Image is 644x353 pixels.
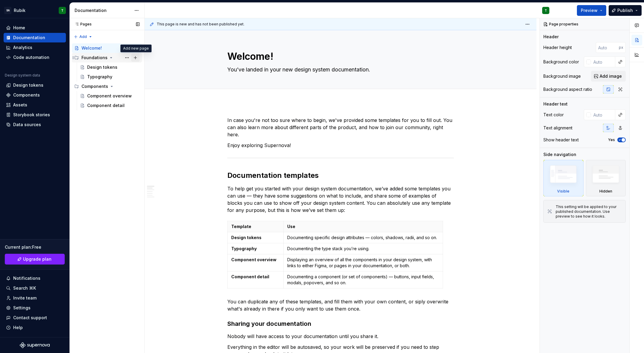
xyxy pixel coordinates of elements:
[4,110,66,120] a: Storybook stories
[72,33,94,41] button: Add
[586,160,626,196] div: Hidden
[13,54,49,60] div: Code automation
[13,102,27,108] div: Assets
[591,56,615,67] input: Auto
[4,283,66,293] button: Search ⌘K
[13,285,36,291] div: Search ⌘K
[287,274,439,286] p: Documenting a component (or set of components) — buttons, input fields, modals, popovers, and so on.
[5,73,40,78] div: Design system data
[5,244,65,250] div: Current plan : Free
[231,235,261,240] strong: Design tokens
[4,7,11,14] div: SA
[543,86,592,92] div: Background aspect ratio
[617,7,633,13] span: Publish
[556,204,622,219] div: This setting will be applied to your published documentation. Use preview to see how it looks.
[227,298,454,312] p: You can duplicate any of these templates, and fill them with your own content, or siply overwrite...
[78,62,142,72] a: Design tokens
[231,224,280,230] p: Template
[78,72,142,82] a: Typography
[619,45,623,50] p: px
[13,295,37,301] div: Invite team
[577,5,606,16] button: Preview
[157,22,244,27] span: This page is new and has not been published yet.
[81,55,108,61] div: Foundations
[4,313,66,323] button: Contact support
[543,112,564,118] div: Text color
[4,80,66,90] a: Design tokens
[4,303,66,313] a: Settings
[4,33,66,42] a: Documentation
[287,246,439,252] p: Documenting the type stack you’re using.
[13,45,32,51] div: Analytics
[13,25,25,31] div: Home
[72,43,142,110] div: Page tree
[81,45,102,51] div: Welcome!
[543,34,559,40] div: Header
[1,4,68,17] button: SARubikT
[231,274,269,279] strong: Component detail
[543,152,576,158] div: Side navigation
[591,109,615,120] input: Auto
[287,224,439,230] p: Use
[13,82,43,88] div: Design tokens
[609,5,642,16] button: Publish
[227,333,454,340] p: Nobody will have access to your documentation until you share it.
[13,122,41,128] div: Data sources
[72,82,142,91] div: Components
[4,273,66,283] button: Notifications
[87,74,112,80] div: Typography
[608,137,615,142] label: Yes
[14,7,25,13] div: Rubik
[72,53,142,62] div: Foundations
[227,142,454,149] p: Enjoy exploring Supernova!
[13,92,40,98] div: Components
[13,325,23,331] div: Help
[226,65,453,74] textarea: You’ve landed in your new design system documentation.
[72,43,142,53] a: Welcome!T
[543,125,572,131] div: Text alignment
[87,93,132,99] div: Component overview
[78,91,142,101] a: Component overview
[13,275,40,281] div: Notifications
[4,53,66,62] a: Code automation
[75,7,131,13] div: Documentation
[4,120,66,129] a: Data sources
[226,49,453,64] textarea: Welcome!
[13,315,47,321] div: Contact support
[543,73,581,79] div: Background image
[543,45,572,51] div: Header height
[87,103,125,109] div: Component detail
[78,101,142,110] a: Component detail
[79,34,87,39] span: Add
[72,22,92,27] div: Pages
[287,257,439,269] p: Displaying an overview of all the components in your design system, with links to either Figma, o...
[4,293,66,303] a: Invite team
[543,59,579,65] div: Background color
[4,43,66,52] a: Analytics
[23,256,52,262] span: Upgrade plan
[231,257,276,262] strong: Component overview
[596,42,619,53] input: Auto
[4,323,66,332] button: Help
[13,35,45,41] div: Documentation
[543,137,579,143] div: Show header text
[5,254,65,265] a: Upgrade plan
[543,160,583,196] div: Visible
[227,185,454,214] p: To help get you started with your design system documentation, we’ve added some templates you can...
[591,71,626,82] button: Add image
[120,45,152,52] div: Add new page
[4,100,66,110] a: Assets
[227,117,454,138] p: In case you're not too sure where to begin, we've provided some templates for you to fill out. Yo...
[13,112,50,118] div: Storybook stories
[20,342,50,348] svg: Supernova Logo
[543,101,568,107] div: Header text
[61,8,64,13] div: T
[231,246,257,251] strong: Typography
[87,64,117,70] div: Design tokens
[287,235,439,241] p: Documenting specific design attributes — colors, shadows, radii, and so on.
[13,305,31,311] div: Settings
[4,23,66,33] a: Home
[4,90,66,100] a: Components
[545,8,547,13] div: T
